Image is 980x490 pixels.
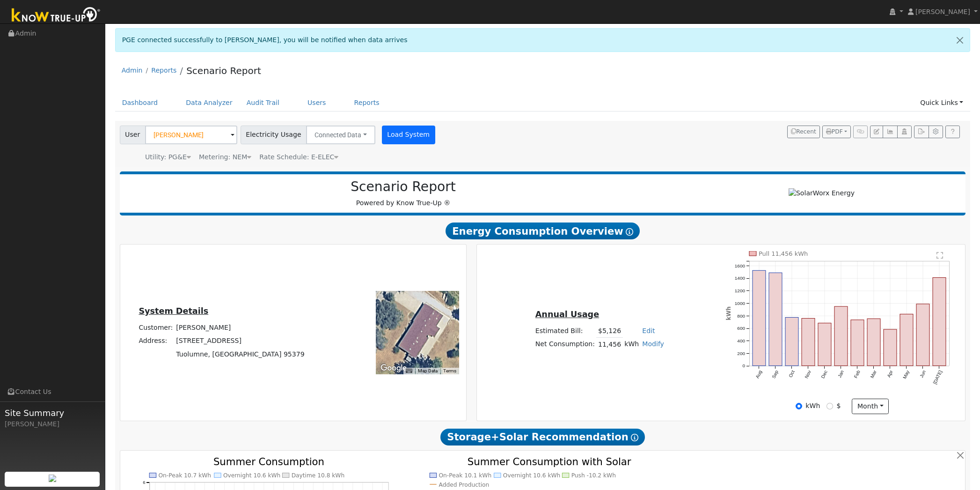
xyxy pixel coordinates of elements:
[151,67,176,74] a: Reports
[755,370,763,379] text: Aug
[853,370,861,379] text: Feb
[503,472,560,479] text: Overnight 10.6 kWh
[737,338,745,343] text: 400
[735,289,746,294] text: 1200
[378,362,409,374] img: Google
[897,126,912,139] button: Login As
[933,278,946,366] rect: onclick=""
[851,320,864,366] rect: onclick=""
[122,67,143,74] a: Admin
[796,403,802,409] input: kWh
[945,126,960,139] a: Help Link
[834,307,848,366] rect: onclick=""
[735,263,746,268] text: 1600
[805,401,820,411] label: kWh
[914,126,929,139] button: Export Interval Data
[347,94,387,111] a: Reports
[139,306,208,316] u: System Details
[199,152,251,162] div: Metering: NEM
[534,324,596,338] td: Estimated Bill:
[626,228,633,236] i: Show Help
[936,252,943,259] text: 
[884,329,897,366] rect: onclick=""
[440,429,644,445] span: Storage+Solar Recommendation
[596,338,622,351] td: 11,456
[802,319,815,366] rect: onclick=""
[870,369,878,379] text: Mar
[929,126,943,139] button: Settings
[820,370,828,379] text: Dec
[115,28,971,52] div: PGE connected successfully to [PERSON_NAME], you will be notified when data arrives
[124,179,682,208] div: Powered by Know True-Up ®
[785,318,798,366] rect: onclick=""
[137,334,175,348] td: Address:
[623,338,641,351] td: kWh
[306,126,375,144] button: Connected Data
[915,8,970,15] span: [PERSON_NAME]
[179,94,240,111] a: Data Analyzer
[7,5,105,26] img: Know True-Up
[143,480,145,485] text: 6
[737,351,745,356] text: 200
[818,323,831,366] rect: onclick=""
[950,29,970,52] a: Close
[186,65,261,76] a: Scenario Report
[735,276,746,281] text: 1400
[241,126,307,144] span: Electricity Usage
[120,126,146,144] span: User
[725,306,732,320] text: kWh
[642,340,664,348] a: Modify
[771,370,780,379] text: Sep
[900,314,913,366] rect: onclick=""
[826,403,833,409] input: $
[737,326,745,331] text: 600
[259,153,338,161] span: Alias: None
[769,273,782,366] rect: onclick=""
[5,407,100,419] span: Site Summary
[300,94,333,111] a: Users
[115,94,165,111] a: Dashboard
[735,301,746,306] text: 1000
[759,250,808,257] text: Pull 11,456 kWh
[913,94,970,111] a: Quick Links
[292,472,345,479] text: Daytime 10.8 kWh
[596,324,622,338] td: $5,126
[883,126,897,139] button: Multi-Series Graph
[836,401,841,411] label: $
[129,179,677,195] h2: Scenario Report
[535,310,599,319] u: Annual Usage
[175,334,306,348] td: [STREET_ADDRESS]
[240,94,286,111] a: Audit Trail
[145,126,237,144] input: Select a User
[439,482,490,488] text: Added Production
[826,128,843,135] span: PDF
[5,419,100,429] div: [PERSON_NAME]
[145,152,191,162] div: Utility: PG&E
[137,321,175,334] td: Customer:
[837,370,845,379] text: Jan
[753,271,766,366] rect: onclick=""
[743,364,746,369] text: 0
[468,456,631,468] text: Summer Consumption with Solar
[175,321,306,334] td: [PERSON_NAME]
[443,368,456,373] a: Terms (opens in new tab)
[446,223,639,239] span: Energy Consumption Overview
[378,362,409,374] a: Open this area in Google Maps (opens a new window)
[175,348,306,361] td: Tuolumne, [GEOGRAPHIC_DATA] 95379
[822,126,851,139] button: PDF
[418,368,438,374] button: Map Data
[213,456,324,468] text: Summer Consumption
[870,126,883,139] button: Edit User
[919,370,927,379] text: Jun
[534,338,596,351] td: Net Consumption:
[789,188,855,198] img: SolarWorx Energy
[642,327,655,334] a: Edit
[787,126,820,139] button: Recent
[223,472,280,479] text: Overnight 10.6 kWh
[916,304,929,366] rect: onclick=""
[932,370,943,385] text: [DATE]
[852,399,889,415] button: month
[788,370,796,379] text: Oct
[49,475,56,482] img: retrieve
[406,368,412,374] button: Keyboard shortcuts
